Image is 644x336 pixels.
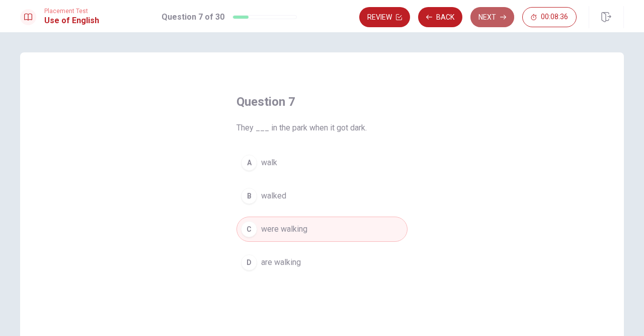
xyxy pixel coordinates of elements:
[44,15,99,27] h1: Use of English
[44,8,99,15] span: Placement Test
[470,7,514,27] button: Next
[522,7,577,27] button: 00:08:36
[236,250,408,275] button: Dare walking
[241,221,257,237] div: C
[241,254,257,271] div: D
[261,157,277,169] span: walk
[236,94,408,110] h4: Question 7
[261,223,307,235] span: were walking
[261,256,301,268] span: are walking
[236,217,408,242] button: Cwere walking
[241,155,257,171] div: A
[162,11,224,23] h1: Question 7 of 30
[541,13,568,21] span: 00:08:36
[418,7,462,27] button: Back
[261,190,286,202] span: walked
[241,188,257,204] div: B
[236,183,408,209] button: Bwalked
[236,150,408,175] button: Awalk
[236,122,408,134] span: They ___ in the park when it got dark.
[359,7,410,27] button: Review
